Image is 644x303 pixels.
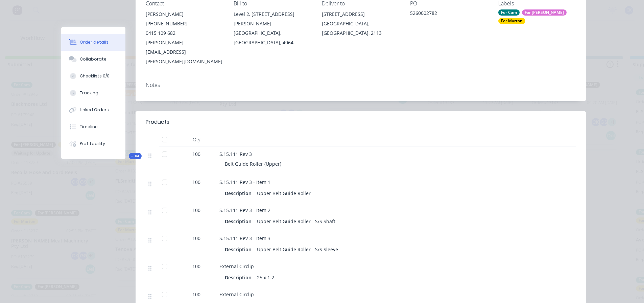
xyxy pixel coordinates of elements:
[80,73,110,79] div: Checklists 0/0
[80,56,106,62] div: Collaborate
[219,263,254,270] span: External Circlip
[129,153,142,159] div: Kit
[322,19,399,38] div: [GEOGRAPHIC_DATA], [GEOGRAPHIC_DATA], 2113
[410,9,487,19] div: 5260002782
[192,235,200,242] span: 100
[410,0,487,7] div: PO
[146,28,223,38] div: 0415 109 682
[80,141,105,147] div: Profitability
[254,273,277,282] div: 25 x 1.2
[80,90,98,96] div: Tracking
[254,188,313,198] div: Upper Belt Guide Roller
[80,39,109,45] div: Order details
[131,154,140,159] span: Kit
[219,179,270,185] span: S.15.111 Rev 3 - Item 1
[61,34,125,51] button: Order details
[322,9,399,38] div: [STREET_ADDRESS][GEOGRAPHIC_DATA], [GEOGRAPHIC_DATA], 2113
[234,0,311,7] div: Bill to
[192,207,200,214] span: 100
[234,9,311,28] div: Level 2, [STREET_ADDRESS][PERSON_NAME]
[219,235,270,241] span: S.15.111 Rev 3 - Item 3
[234,9,311,47] div: Level 2, [STREET_ADDRESS][PERSON_NAME][GEOGRAPHIC_DATA], [GEOGRAPHIC_DATA], 4064
[192,179,200,186] span: 100
[192,150,200,158] span: 100
[61,68,125,85] button: Checklists 0/0
[234,28,311,47] div: [GEOGRAPHIC_DATA], [GEOGRAPHIC_DATA], 4064
[225,188,254,198] div: Description
[146,9,223,66] div: [PERSON_NAME][PHONE_NUMBER]0415 109 682[PERSON_NAME][EMAIL_ADDRESS][PERSON_NAME][DOMAIN_NAME]
[219,291,254,298] span: External Circlip
[176,133,217,146] div: Qty
[498,18,525,24] div: For Marton
[61,135,125,152] button: Profitability
[146,9,223,19] div: [PERSON_NAME]
[225,273,254,282] div: Description
[61,85,125,101] button: Tracking
[322,0,399,7] div: Deliver to
[522,9,567,16] div: For [PERSON_NAME]
[80,107,109,113] div: Linked Orders
[61,101,125,118] button: Linked Orders
[192,291,200,298] span: 100
[192,263,200,270] span: 100
[146,0,223,7] div: Contact
[498,9,520,16] div: For Cam
[146,118,169,126] div: Products
[225,244,254,254] div: Description
[146,38,223,66] div: [PERSON_NAME][EMAIL_ADDRESS][PERSON_NAME][DOMAIN_NAME]
[146,82,576,88] div: Notes
[498,0,576,7] div: Labels
[322,9,399,19] div: [STREET_ADDRESS]
[80,124,98,130] div: Timeline
[225,216,254,226] div: Description
[61,118,125,135] button: Timeline
[254,216,338,226] div: Upper Belt Guide Roller - S/S Shaft
[225,161,281,167] span: Belt Guide Roller (Upper)
[61,51,125,68] button: Collaborate
[219,207,270,213] span: S.15.111 Rev 3 - Item 2
[146,19,223,28] div: [PHONE_NUMBER]
[254,244,341,254] div: Upper Belt Guide Roller - S/S Sleeve
[219,151,252,157] span: S.15.111 Rev 3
